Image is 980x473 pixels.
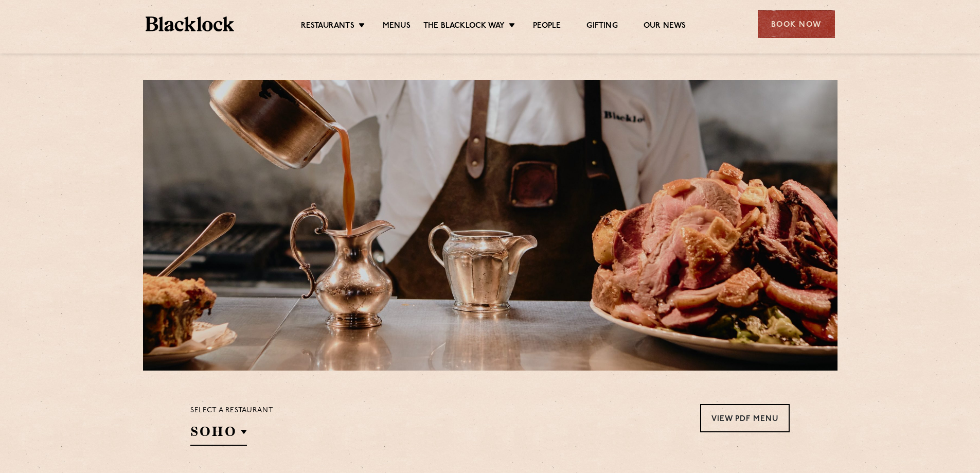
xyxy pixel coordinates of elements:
p: Select a restaurant [190,404,273,417]
a: People [533,21,561,32]
a: Our News [644,21,686,32]
h2: SOHO [190,423,247,446]
a: Gifting [586,21,617,32]
a: Restaurants [301,21,354,32]
a: The Blacklock Way [423,21,505,32]
div: Book Now [758,10,835,38]
a: Menus [383,21,411,32]
a: View PDF Menu [700,404,790,432]
img: BL_Textured_Logo-footer-cropped.svg [146,16,235,31]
